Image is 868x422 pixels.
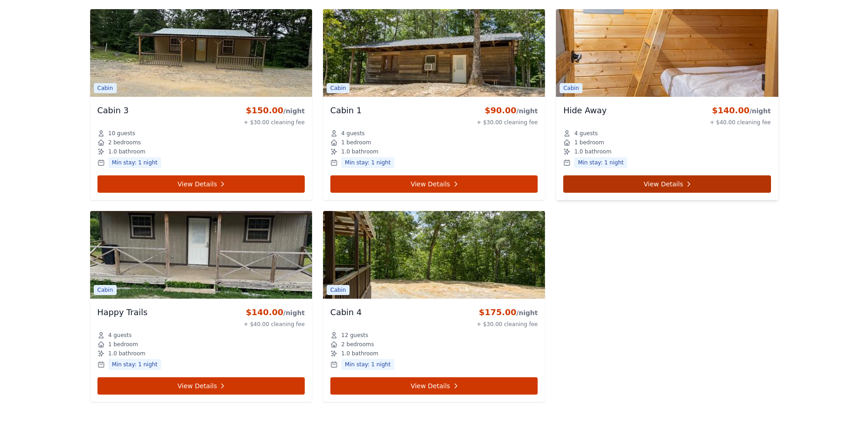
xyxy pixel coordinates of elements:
span: 1.0 bathroom [108,350,146,357]
span: /night [283,107,305,115]
span: 1.0 bathroom [574,148,611,155]
span: /night [517,309,538,316]
div: + $30.00 cleaning fee [477,119,538,126]
div: + $40.00 cleaning fee [710,119,771,126]
img: Hide Away [556,9,778,97]
span: 1.0 bathroom [341,350,378,357]
div: $90.00 [477,104,538,117]
div: $150.00 [244,104,305,117]
img: Cabin 4 [323,211,545,299]
span: Min stay: 1 night [108,359,162,370]
span: 1 bedroom [574,139,604,146]
div: $175.00 [477,306,538,319]
a: View Details [97,377,305,395]
h3: Cabin 1 [330,104,362,117]
span: 10 guests [108,130,135,137]
div: + $30.00 cleaning fee [477,321,538,328]
div: $140.00 [710,104,771,117]
h3: Happy Trails [97,306,148,319]
span: /night [517,107,538,115]
span: 2 bedrooms [108,139,141,146]
a: View Details [330,175,538,193]
span: Cabin [560,83,582,93]
h3: Hide Away [563,104,607,117]
span: 1 bedroom [108,341,138,348]
span: Min stay: 1 night [341,359,394,370]
div: + $40.00 cleaning fee [244,321,305,328]
span: 4 guests [341,130,365,137]
span: Cabin [327,285,350,295]
span: 1.0 bathroom [341,148,378,155]
img: Happy Trails [90,211,312,299]
a: View Details [563,175,771,193]
a: View Details [97,175,305,193]
span: /night [283,309,305,316]
span: 4 guests [108,332,132,339]
div: $140.00 [244,306,305,319]
span: Cabin [327,83,350,93]
span: 4 guests [574,130,598,137]
h3: Cabin 3 [97,104,129,117]
h3: Cabin 4 [330,306,362,319]
img: Cabin 1 [323,9,545,97]
span: Cabin [94,83,117,93]
span: 2 bedrooms [341,341,374,348]
span: Min stay: 1 night [108,157,162,168]
img: Cabin 3 [90,9,312,97]
div: + $30.00 cleaning fee [244,119,305,126]
a: View Details [330,377,538,395]
span: Min stay: 1 night [341,157,394,168]
span: 12 guests [341,332,368,339]
span: Cabin [94,285,117,295]
span: Min stay: 1 night [574,157,627,168]
span: 1.0 bathroom [108,148,146,155]
span: /night [749,107,771,115]
span: 1 bedroom [341,139,371,146]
